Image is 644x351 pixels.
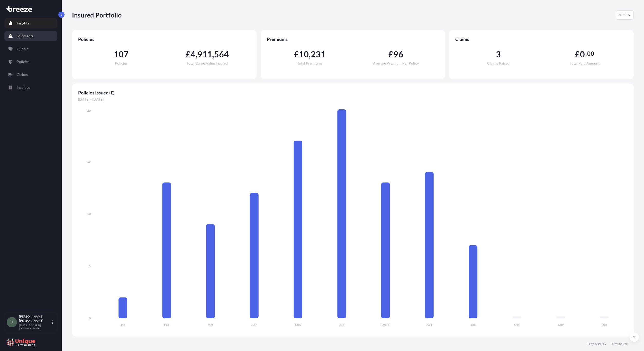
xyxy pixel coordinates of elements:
[78,90,628,96] span: Policies Issued (£)
[616,10,634,20] button: Year Selector
[191,50,195,58] span: 4
[78,36,250,42] span: Policies
[115,62,128,65] span: Policies
[78,97,628,102] span: [DATE] - [DATE]
[121,323,125,327] tspan: Jan
[17,33,33,39] p: Shipments
[4,69,57,80] a: Claims
[380,323,391,327] tspan: [DATE]
[373,62,419,65] span: Average Premium Per Policy
[214,50,229,58] span: 564
[89,316,91,320] tspan: 0
[295,323,301,327] tspan: May
[587,342,606,346] a: Privacy Policy
[309,50,311,58] span: ,
[602,323,607,327] tspan: Dec
[585,52,587,56] span: .
[393,50,403,58] span: 96
[196,50,197,58] span: ,
[17,21,29,26] p: Insights
[487,62,510,65] span: Claims Raised
[208,323,213,327] tspan: Mar
[580,50,585,58] span: 0
[4,57,57,67] a: Policies
[496,50,501,58] span: 3
[427,323,432,327] tspan: Aug
[17,59,29,64] p: Policies
[17,72,28,77] p: Claims
[212,50,214,58] span: ,
[610,342,628,346] a: Terms of Use
[87,160,91,163] tspan: 15
[19,324,51,330] p: [EMAIL_ADDRESS][DOMAIN_NAME]
[72,11,122,19] p: Insured Portfolio
[4,18,57,28] a: Insights
[294,50,299,58] span: £
[267,36,439,42] span: Premiums
[19,314,51,323] p: [PERSON_NAME] [PERSON_NAME]
[11,320,13,325] span: J
[575,50,580,58] span: £
[114,50,129,58] span: 107
[514,323,520,327] tspan: Oct
[339,323,344,327] tspan: Jun
[4,82,57,93] a: Invoices
[471,323,476,327] tspan: Sep
[87,109,91,112] tspan: 20
[164,323,169,327] tspan: Feb
[455,36,628,42] span: Claims
[17,85,30,90] p: Invoices
[6,338,36,347] img: organization-logo
[297,62,322,65] span: Total Premiums
[187,62,228,65] span: Total Cargo Value Insured
[388,50,393,58] span: £
[618,12,626,17] span: 2025
[299,50,309,58] span: 10
[4,31,57,41] a: Shipments
[4,44,57,54] a: Quotes
[197,50,212,58] span: 911
[558,323,564,327] tspan: Nov
[570,62,600,65] span: Total Paid Amount
[89,264,91,268] tspan: 5
[186,50,191,58] span: £
[311,50,326,58] span: 231
[251,323,257,327] tspan: Apr
[587,52,594,56] span: 00
[17,46,28,51] p: Quotes
[87,212,91,216] tspan: 10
